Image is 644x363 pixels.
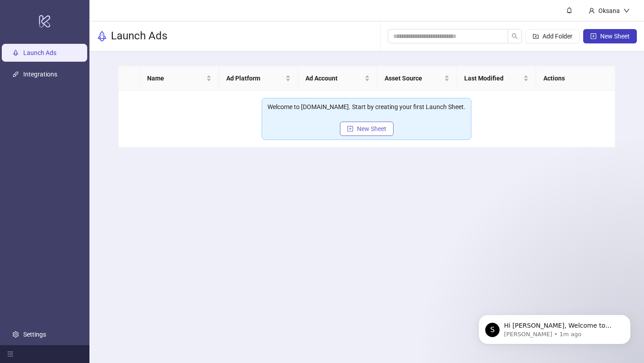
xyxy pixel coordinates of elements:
span: New Sheet [600,33,630,40]
th: Last Modified [457,66,536,91]
span: Ad Account [305,73,363,83]
h3: Launch Ads [111,29,167,43]
span: Add Folder [542,33,572,40]
th: Ad Platform [219,66,298,91]
button: New Sheet [340,122,394,136]
th: Actions [536,66,615,91]
th: Ad Account [298,66,377,91]
span: plus-square [347,126,353,132]
button: New Sheet [583,29,637,43]
span: folder-add [533,33,539,39]
iframe: Intercom notifications message [465,296,644,359]
div: Oksana [595,6,623,16]
button: Add Folder [525,29,580,43]
a: Launch Ads [23,49,56,56]
span: plus-square [590,33,597,39]
span: down [623,8,630,14]
div: Welcome to [DOMAIN_NAME]. Start by creating your first Launch Sheet. [267,102,466,112]
span: Name [147,73,204,83]
a: Integrations [23,71,57,78]
span: Ad Platform [226,73,284,83]
span: rocket [97,31,107,42]
th: Name [140,66,219,91]
a: Settings [23,331,46,338]
span: New Sheet [357,125,386,132]
span: Asset Source [385,73,442,83]
span: menu-fold [7,351,13,357]
th: Asset Source [377,66,457,91]
span: bell [566,7,572,13]
span: search [512,33,518,39]
span: Last Modified [464,73,521,83]
span: user [589,8,595,14]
